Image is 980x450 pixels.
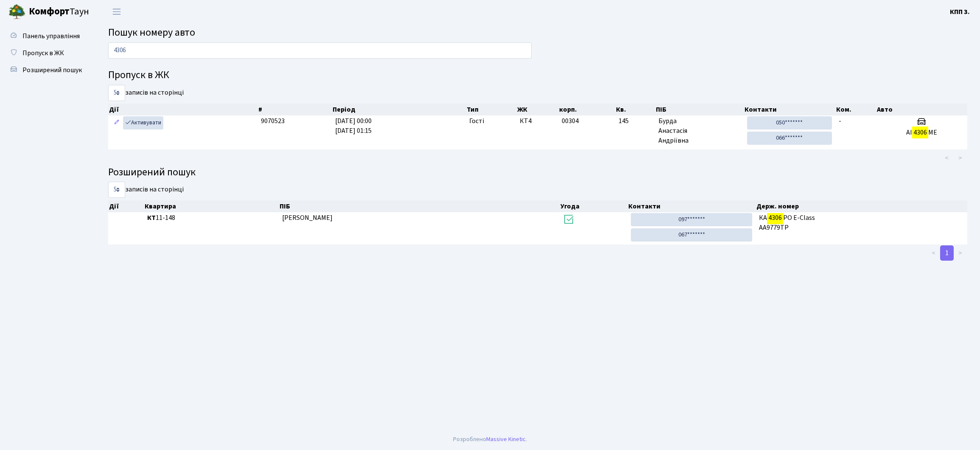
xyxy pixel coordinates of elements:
[123,116,163,129] a: Активувати
[147,213,156,222] b: КТ
[453,435,527,444] div: Розроблено .
[282,213,333,222] span: [PERSON_NAME]
[486,435,526,444] a: Massive Kinetic
[332,104,466,115] th: Період
[108,182,125,198] select: записів на сторінці
[4,28,89,45] a: Панель управління
[615,104,655,115] th: Кв.
[940,245,954,261] a: 1
[106,5,127,19] button: Переключити навігацію
[520,116,555,126] span: КТ4
[759,213,964,233] span: КА РО E-Class АА9779ТР
[108,182,184,198] label: записів на сторінці
[4,62,89,79] a: Розширений пошук
[469,116,484,126] span: Гості
[560,200,628,212] th: Угода
[108,69,967,82] h4: Пропуск в ЖК
[744,104,836,115] th: Контакти
[767,212,783,224] mark: 4306
[29,5,70,18] b: Комфорт
[112,116,122,129] a: Редагувати
[835,104,876,115] th: Ком.
[29,5,89,19] span: Таун
[22,48,64,58] span: Пропуск в ЖК
[8,3,25,20] img: logo.png
[258,104,332,115] th: #
[147,213,275,223] span: 11-148
[562,116,579,126] span: 00304
[876,104,967,115] th: Авто
[658,116,740,146] span: Бурда Анастасія Андріївна
[108,200,144,212] th: Дії
[261,116,285,126] span: 9070523
[912,127,928,138] mark: 4306
[4,45,89,62] a: Пропуск в ЖК
[108,85,184,101] label: записів на сторінці
[839,116,841,126] span: -
[108,42,532,59] input: Пошук
[879,129,964,137] h5: AI ME
[108,104,258,115] th: Дії
[108,25,195,40] span: Пошук номеру авто
[22,65,82,75] span: Розширений пошук
[108,85,125,101] select: записів на сторінці
[516,104,558,115] th: ЖК
[22,31,80,41] span: Панель управління
[335,116,372,135] span: [DATE] 00:00 [DATE] 01:15
[655,104,743,115] th: ПІБ
[466,104,516,115] th: Тип
[627,200,756,212] th: Контакти
[950,7,970,17] a: КПП 3.
[756,200,967,212] th: Держ. номер
[558,104,616,115] th: корп.
[279,200,559,212] th: ПІБ
[144,200,279,212] th: Квартира
[619,116,652,126] span: 145
[108,166,967,179] h4: Розширений пошук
